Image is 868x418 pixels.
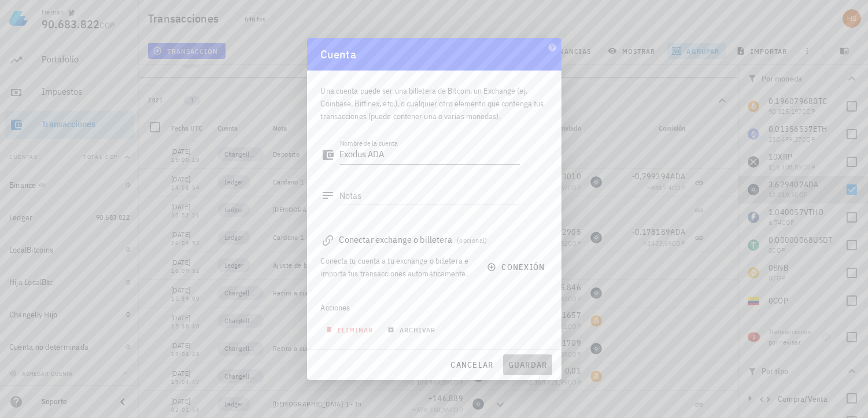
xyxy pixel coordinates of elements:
div: Cuenta [307,38,562,71]
span: (opcional) [457,236,487,245]
div: Conectar exchange o billetera [321,231,548,247]
button: cancelar [445,354,498,375]
div: Acciones [321,294,548,321]
label: Nombre de la cuenta [340,139,398,147]
div: Una cuenta puede ser una billetera de Bitcoin, un Exchange (ej. Coinbase, Bitfinex, etc.), o cual... [321,71,548,130]
div: Conecta tu cuenta a tu exchange o billetera e importa tus transacciones automáticamente. [321,254,474,280]
span: cancelar [450,360,493,370]
span: guardar [508,360,548,370]
span: eliminar [328,325,374,334]
button: archivar [382,321,443,338]
button: eliminar [321,321,381,338]
span: archivar [390,325,436,334]
span: conexión [489,262,545,272]
button: guardar [503,354,552,375]
button: conexión [480,257,554,278]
